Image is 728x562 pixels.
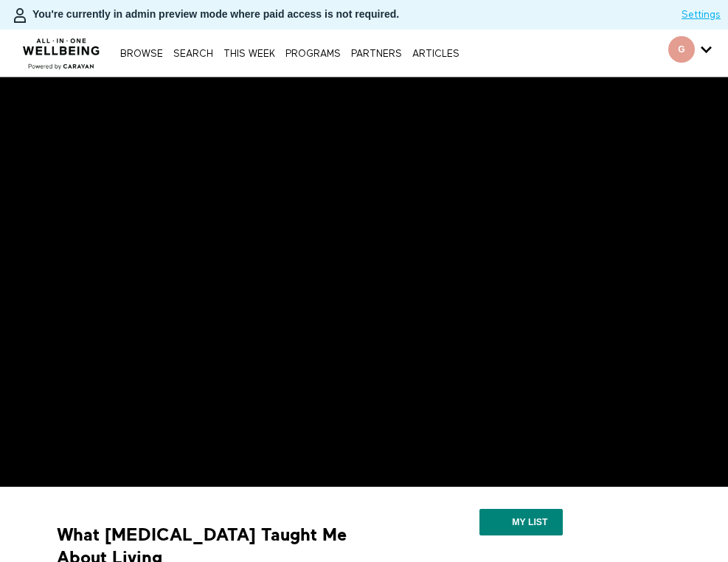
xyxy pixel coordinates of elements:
a: Settings [682,7,721,22]
a: PARTNERS [347,49,406,59]
a: PROGRAMS [282,49,344,59]
a: THIS WEEK [220,49,279,59]
img: person-bdfc0eaa9744423c596e6e1c01710c89950b1dff7c83b5d61d716cfd8139584f.svg [11,7,29,24]
a: ARTICLES [409,49,463,59]
a: Browse [117,49,167,59]
nav: Primary [117,46,462,60]
a: Search [170,49,217,59]
div: Secondary [657,30,723,77]
img: CARAVAN [17,27,106,72]
button: My list [479,509,563,535]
